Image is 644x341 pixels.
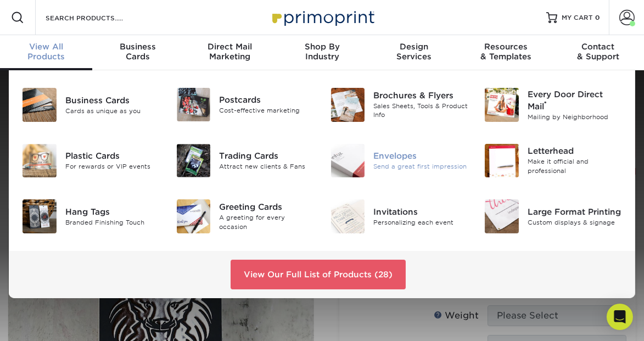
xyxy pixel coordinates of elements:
a: DesignServices [368,35,460,70]
a: Business Cards Business Cards Cards as unique as you [22,83,160,126]
span: Contact [552,42,644,52]
div: Personalizing each event [373,218,468,227]
a: Resources& Templates [460,35,552,70]
sup: ® [544,100,547,108]
div: A greeting for every occasion [219,213,313,231]
div: Custom displays & signage [528,218,622,227]
a: Postcards Postcards Cost-effective marketing [176,83,314,126]
div: Large Format Printing [528,206,622,218]
div: Brochures & Flyers [373,90,468,102]
div: & Templates [460,42,552,62]
div: & Support [552,42,644,62]
div: Invitations [373,206,468,218]
img: Hang Tags [23,199,57,233]
a: Trading Cards Trading Cards Attract new clients & Fans [176,139,314,182]
img: Invitations [331,199,365,233]
img: Postcards [177,88,211,121]
img: Letterhead [485,144,519,178]
span: Design [368,42,460,52]
input: SEARCH PRODUCTS..... [44,11,152,24]
a: Hang Tags Hang Tags Branded Finishing Touch [22,195,160,238]
span: 0 [595,14,600,21]
a: Plastic Cards Plastic Cards For rewards or VIP events [22,139,160,182]
div: Industry [276,42,368,62]
div: Greeting Cards [219,201,313,213]
div: Cards as unique as you [65,107,160,116]
a: Envelopes Envelopes Send a great first impression [331,139,468,182]
a: BusinessCards [92,35,184,70]
div: Letterhead [528,146,622,158]
div: Postcards [219,94,313,106]
div: Services [368,42,460,62]
div: For rewards or VIP events [65,162,160,171]
a: Every Door Direct Mail Every Door Direct Mail® Mailing by Neighborhood [484,83,622,126]
a: Brochures & Flyers Brochures & Flyers Sales Sheets, Tools & Product Info [331,83,468,126]
img: Envelopes [331,144,365,178]
a: Invitations Invitations Personalizing each event [331,195,468,238]
img: Every Door Direct Mail [485,88,519,122]
div: Envelopes [373,150,468,162]
div: Make it official and professional [528,158,622,176]
a: View Our Full List of Products (28) [231,260,406,289]
span: Business [92,42,184,52]
span: Shop By [276,42,368,52]
a: Greeting Cards Greeting Cards A greeting for every occasion [176,195,314,238]
div: Mailing by Neighborhood [528,113,622,122]
a: Shop ByIndustry [276,35,368,70]
img: Large Format Printing [485,199,519,233]
a: Direct MailMarketing [184,35,276,70]
img: Trading Cards [177,144,211,178]
div: Attract new clients & Fans [219,162,313,171]
img: Plastic Cards [23,144,57,178]
div: Hang Tags [65,206,160,218]
div: Send a great first impression [373,162,468,171]
div: Marketing [184,42,276,62]
div: Trading Cards [219,150,313,162]
span: Resources [460,42,552,52]
div: Plastic Cards [65,150,160,162]
a: Large Format Printing Large Format Printing Custom displays & signage [484,195,622,238]
div: Every Door Direct Mail [528,88,622,112]
img: Greeting Cards [177,199,211,233]
div: Business Cards [65,94,160,106]
a: Letterhead Letterhead Make it official and professional [484,139,622,182]
img: Primoprint [267,5,377,29]
div: Open Intercom Messenger [607,304,633,330]
span: MY CART [562,13,593,23]
div: Cost-effective marketing [219,106,313,115]
span: Direct Mail [184,42,276,52]
div: Branded Finishing Touch [65,218,160,227]
img: Brochures & Flyers [331,88,365,122]
div: Cards [92,42,184,62]
img: Business Cards [23,88,57,122]
div: Sales Sheets, Tools & Product Info [373,102,468,120]
a: Contact& Support [552,35,644,70]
